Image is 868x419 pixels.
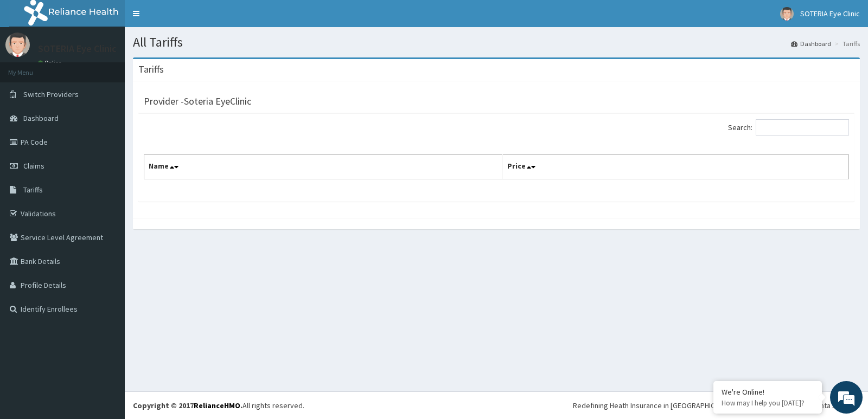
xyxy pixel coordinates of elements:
span: Switch Providers [23,89,79,99]
span: SOTERIA Eye Clinic [800,9,860,18]
h3: Tariffs [138,65,164,74]
footer: All rights reserved. [125,391,868,419]
p: SOTERIA Eye Clinic [38,44,117,54]
span: Claims [23,161,44,171]
div: Redefining Heath Insurance in [GEOGRAPHIC_DATA] using Telemedicine and Data Science! [573,400,860,411]
a: RelianceHMO [194,401,240,410]
span: Tariffs [23,185,43,195]
input: Search: [756,119,849,136]
th: Name [144,155,503,180]
img: User Image [780,7,794,21]
div: We're Online! [722,387,814,397]
h3: Provider - Soteria EyeClinic [144,96,251,106]
label: Search: [728,119,849,136]
h1: All Tariffs [133,35,860,49]
p: How may I help you today? [722,398,814,408]
span: Dashboard [23,113,59,123]
img: User Image [5,33,30,57]
li: Tariffs [832,39,860,48]
strong: Copyright © 2017 . [133,401,242,410]
th: Price [503,155,849,180]
a: Online [38,59,64,67]
a: Dashboard [791,39,831,48]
